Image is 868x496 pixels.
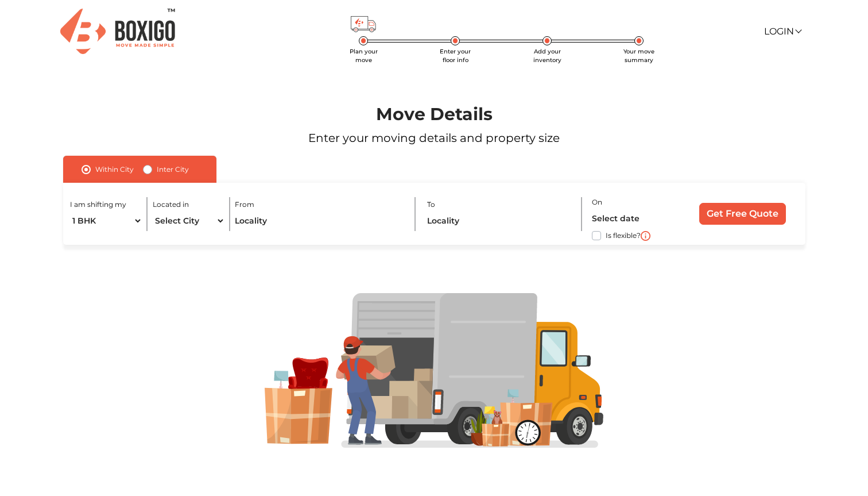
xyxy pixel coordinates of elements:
[95,163,134,176] label: Within City
[34,129,833,147] p: Enter your moving details and property size
[592,197,602,207] label: On
[592,209,677,229] input: Select date
[533,48,561,64] span: Add your inventory
[34,104,833,125] h1: Move Details
[350,48,378,64] span: Plan your move
[60,9,175,54] img: Boxigo
[764,26,801,37] a: Login
[641,231,650,241] img: i
[699,203,786,225] input: Get Free Quote
[427,199,435,210] label: To
[157,163,189,176] label: Inter City
[153,199,189,210] label: Located in
[235,211,405,231] input: Locality
[440,48,471,64] span: Enter your floor info
[70,199,126,210] label: I am shifting my
[606,229,641,241] label: Is flexible?
[623,48,654,64] span: Your move summary
[235,199,254,210] label: From
[427,211,572,231] input: Locality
